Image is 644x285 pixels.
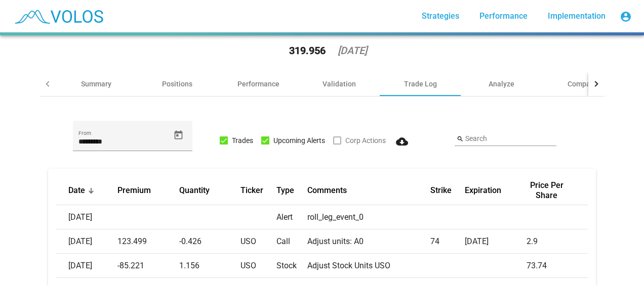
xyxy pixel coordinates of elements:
td: 74 [430,229,465,254]
div: Performance [237,79,279,89]
div: Analyze [489,79,514,89]
td: Stock [276,254,307,278]
span: Upcoming Alerts [273,134,325,147]
span: Corp Actions [345,134,386,147]
mat-icon: account_circle [620,11,632,23]
button: Change sorting for option_type [276,185,294,196]
div: Positions [162,79,192,89]
td: Call [276,229,307,254]
div: Summary [81,79,111,89]
button: Change sorting for price_per_share [527,180,567,201]
button: Open calendar [170,126,187,144]
div: Compare [568,79,597,89]
td: -0.426 [179,229,240,254]
mat-icon: search [457,135,464,144]
a: Performance [471,7,536,25]
button: Change sorting for comments [307,185,347,196]
span: Trades [232,134,253,147]
mat-icon: cloud_download [396,135,408,148]
td: USO [240,229,276,254]
td: 1.156 [179,254,240,278]
div: [DATE] [338,45,367,56]
button: Change sorting for quantity [179,185,210,196]
button: Change sorting for expiration [465,185,501,196]
img: blue_transparent.png [8,4,108,29]
td: -85.221 [117,254,179,278]
td: 73.74 [527,254,588,278]
span: Performance [479,11,528,21]
div: Validation [323,79,356,89]
span: Implementation [548,11,606,21]
td: roll_leg_event_0 [307,205,430,229]
button: Change sorting for premium [117,185,151,196]
td: [DATE] [465,229,526,254]
div: Trade Log [404,79,437,89]
td: 123.499 [117,229,179,254]
a: Implementation [540,7,614,25]
td: USO [240,254,276,278]
a: Strategies [414,7,467,25]
td: Adjust units: A0 [307,229,430,254]
span: Strategies [422,11,459,21]
td: Adjust Stock Units USO [307,254,430,278]
td: [DATE] [56,205,117,229]
td: 2.9 [527,229,588,254]
button: Change sorting for ticker [240,185,263,196]
button: Change sorting for strike [430,185,452,196]
td: [DATE] [56,254,117,278]
td: Alert [276,205,307,229]
td: [DATE] [56,229,117,254]
div: 319.956 [289,45,326,56]
button: Change sorting for transaction_date [68,185,85,196]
